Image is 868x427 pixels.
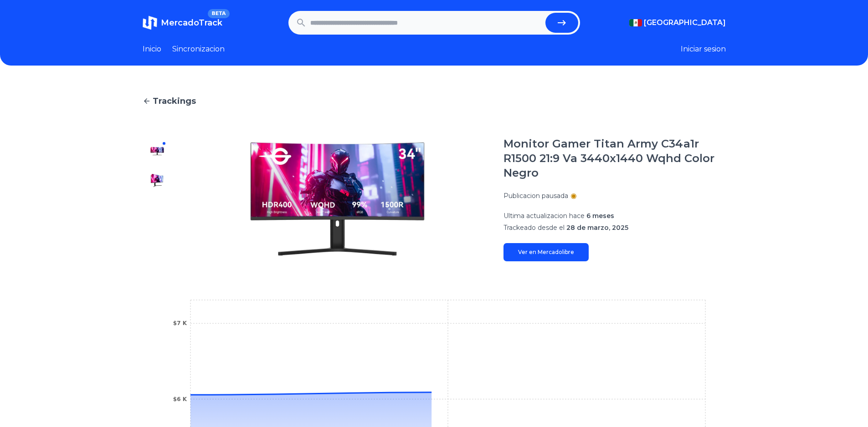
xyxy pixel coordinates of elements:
[161,18,222,28] span: MercadoTrack
[629,17,726,28] button: [GEOGRAPHIC_DATA]
[503,243,589,261] a: Ver en Mercadolibre
[143,95,726,107] a: Trackings
[143,15,222,30] a: MercadoTrackBETA
[644,17,726,28] span: [GEOGRAPHIC_DATA]
[150,144,164,158] img: Monitor Gamer Titan Army C34a1r R1500 21:9 Va 3440x1440 Wqhd Color Negro
[143,44,161,55] a: Inicio
[503,224,565,232] span: Trackeado desde el
[503,212,585,220] span: Ultima actualizacion hace
[503,137,726,180] h1: Monitor Gamer Titan Army C34a1r R1500 21:9 Va 3440x1440 Wqhd Color Negro
[503,191,568,200] p: Publicacion pausada
[143,15,157,30] img: MercadoTrack
[173,320,187,326] tspan: $7 K
[208,9,229,18] span: BETA
[173,396,187,402] tspan: $6 K
[566,224,628,232] span: 28 de marzo, 2025
[586,212,614,220] span: 6 meses
[190,137,485,261] img: Monitor Gamer Titan Army C34a1r R1500 21:9 Va 3440x1440 Wqhd Color Negro
[153,95,196,107] span: Trackings
[150,173,164,188] img: Monitor Gamer Titan Army C34a1r R1500 21:9 Va 3440x1440 Wqhd Color Negro
[629,19,642,26] img: Mexico
[172,44,225,55] a: Sincronizacion
[681,44,726,55] button: Iniciar sesion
